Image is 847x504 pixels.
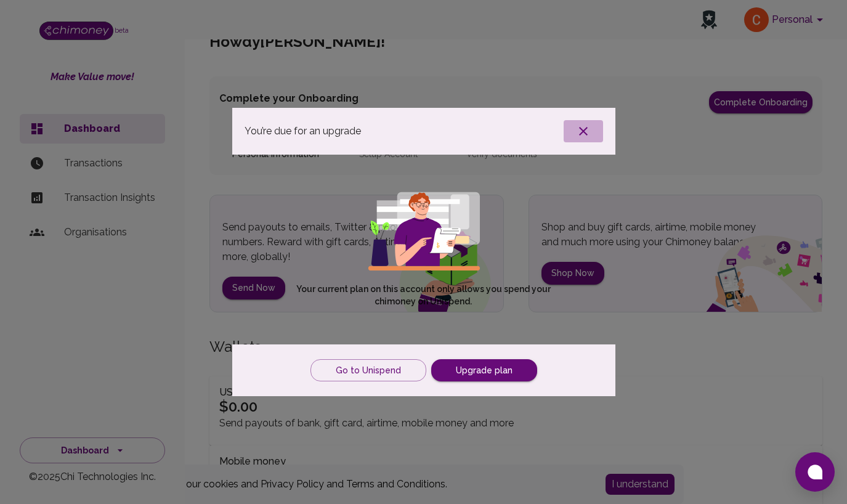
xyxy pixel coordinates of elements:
a: Go to Unispend [310,359,426,382]
span: You’re due for an upgrade [245,124,361,139]
p: Your current plan on this account only allows you spend your chimoney on Unispend. [276,283,570,307]
a: Upgrade plan [431,359,537,382]
button: Open chat window [795,452,835,492]
img: boy reading svg [368,192,480,270]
